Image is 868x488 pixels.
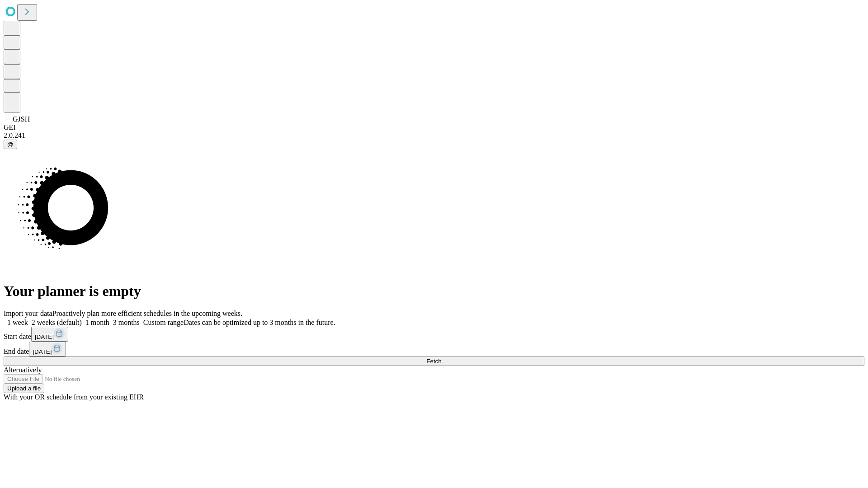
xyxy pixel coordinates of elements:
span: Alternatively [4,366,42,374]
span: 3 months [113,319,140,326]
span: 1 month [85,319,109,326]
h1: Your planner is empty [4,283,864,300]
button: [DATE] [29,342,66,357]
span: With your OR schedule from your existing EHR [4,393,144,401]
span: Fetch [426,358,441,365]
span: Custom range [143,319,184,326]
span: [DATE] [35,333,54,340]
span: 2 weeks (default) [32,319,82,326]
span: Proactively plan more efficient schedules in the upcoming weeks. [52,310,242,317]
span: Dates can be optimized up to 3 months in the future. [184,319,335,326]
div: Start date [4,327,864,342]
span: Import your data [4,310,52,317]
span: @ [7,141,14,148]
button: @ [4,140,17,149]
button: Upload a file [4,384,44,393]
button: [DATE] [31,327,68,342]
div: End date [4,342,864,357]
span: GJSH [13,115,30,123]
span: [DATE] [33,348,52,355]
span: 1 week [7,319,28,326]
div: GEI [4,123,864,131]
div: 2.0.241 [4,131,864,140]
button: Fetch [4,357,864,366]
